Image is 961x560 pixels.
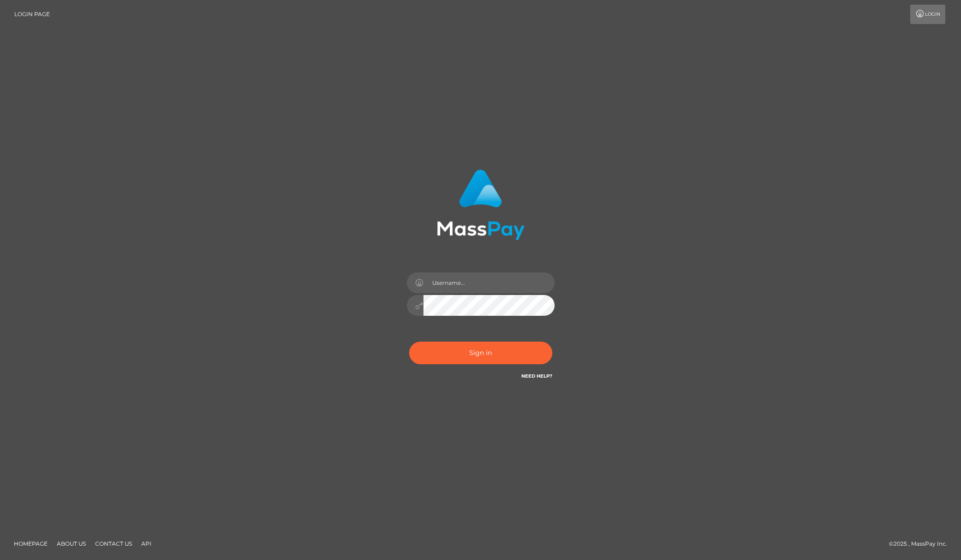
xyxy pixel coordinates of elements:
button: Sign in [409,342,552,364]
a: About Us [53,536,90,551]
img: MassPay Login [437,169,525,240]
div: © 2025 , MassPay Inc. [889,539,954,549]
a: API [138,536,155,551]
input: Username... [423,272,555,293]
a: Contact Us [91,536,136,551]
a: Login Page [14,5,50,24]
a: Homepage [10,536,51,551]
a: Login [910,5,945,24]
a: Need Help? [521,373,552,379]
